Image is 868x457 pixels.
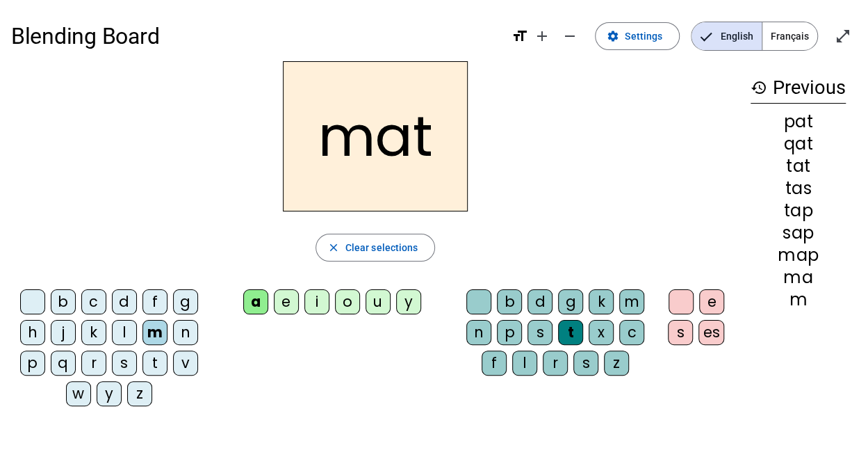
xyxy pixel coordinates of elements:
[762,22,817,50] span: Français
[595,22,680,50] button: Settings
[556,22,584,50] button: Decrease font size
[51,351,76,376] div: q
[528,22,556,50] button: Increase font size
[699,289,724,314] div: e
[589,320,614,345] div: x
[512,351,537,376] div: l
[316,234,436,262] button: Clear selections
[51,320,76,345] div: j
[604,351,629,376] div: z
[751,247,846,264] div: map
[619,289,644,314] div: m
[112,320,137,345] div: l
[589,289,614,314] div: k
[625,28,662,45] span: Settings
[142,351,167,376] div: t
[562,28,578,45] mat-icon: remove
[527,289,552,314] div: d
[511,28,528,45] mat-icon: format_size
[345,239,418,256] span: Clear selections
[751,113,846,130] div: pat
[274,289,299,314] div: e
[751,202,846,219] div: tap
[543,351,568,376] div: r
[173,289,198,314] div: g
[243,289,268,314] div: a
[366,289,391,314] div: u
[173,351,198,376] div: v
[558,320,583,345] div: t
[142,289,167,314] div: f
[835,28,851,45] mat-icon: open_in_full
[751,72,846,104] h3: Previous
[396,289,421,314] div: y
[751,225,846,241] div: sap
[573,351,598,376] div: s
[335,289,360,314] div: o
[20,320,45,345] div: h
[304,289,329,314] div: i
[558,289,583,314] div: g
[497,320,522,345] div: p
[668,320,693,345] div: s
[97,381,122,406] div: y
[829,22,857,50] button: Enter full screen
[283,61,468,211] h2: mat
[751,79,767,96] mat-icon: history
[751,136,846,152] div: qat
[534,28,550,45] mat-icon: add
[527,320,552,345] div: s
[751,269,846,286] div: ma
[327,241,340,254] mat-icon: close
[20,351,45,376] div: p
[607,30,619,42] mat-icon: settings
[619,320,644,345] div: c
[698,320,724,345] div: es
[691,22,818,51] mat-button-toggle-group: Language selection
[751,291,846,308] div: m
[751,158,846,175] div: tat
[497,289,522,314] div: b
[112,289,137,314] div: d
[482,351,507,376] div: f
[81,351,106,376] div: r
[173,320,198,345] div: n
[142,320,167,345] div: m
[466,320,491,345] div: n
[51,289,76,314] div: b
[112,351,137,376] div: s
[11,14,500,58] h1: Blending Board
[691,22,762,50] span: English
[81,289,106,314] div: c
[127,381,152,406] div: z
[66,381,91,406] div: w
[81,320,106,345] div: k
[751,180,846,197] div: tas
